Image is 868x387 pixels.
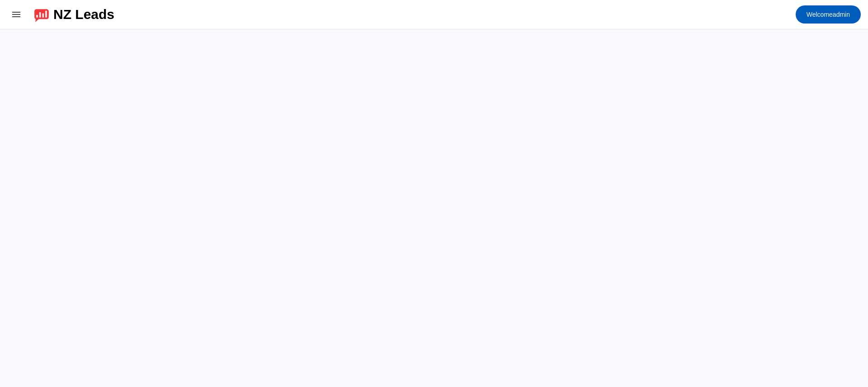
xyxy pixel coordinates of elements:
span: Welcome [807,11,833,18]
mat-icon: menu [11,9,22,20]
button: Welcomeadmin [796,5,861,24]
img: logo [34,7,49,22]
div: NZ Leads [53,8,114,21]
span: admin [807,8,850,21]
